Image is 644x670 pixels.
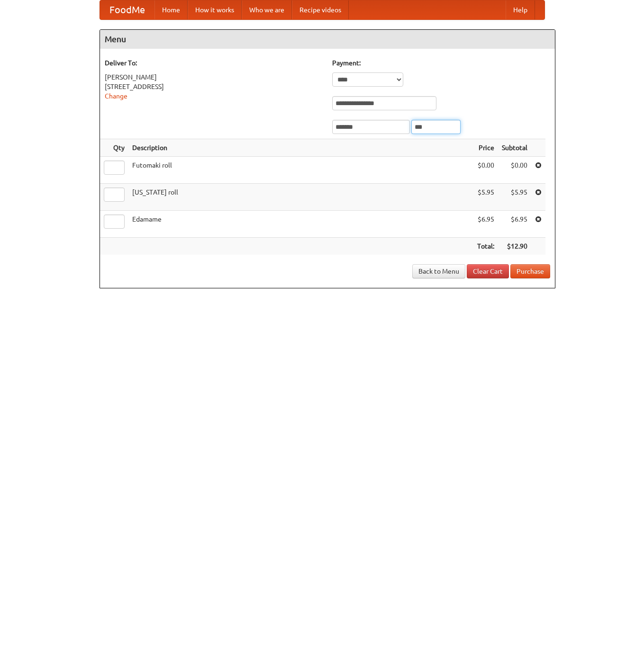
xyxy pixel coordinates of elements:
h5: Payment: [332,58,550,68]
a: Help [506,0,535,19]
td: Edamame [128,211,473,238]
th: Total: [473,238,498,255]
td: $6.95 [473,211,498,238]
a: Change [105,92,127,100]
th: Qty [100,139,128,157]
td: $0.00 [498,157,531,184]
a: Back to Menu [412,264,465,278]
h5: Deliver To: [105,58,323,68]
th: Price [473,139,498,157]
a: Home [154,0,188,19]
a: Who we are [242,0,292,19]
a: FoodMe [100,0,154,19]
th: Subtotal [498,139,531,157]
div: [STREET_ADDRESS] [105,82,323,91]
td: [US_STATE] roll [128,184,473,211]
a: Clear Cart [467,264,509,278]
a: How it works [188,0,242,19]
div: [PERSON_NAME] [105,72,323,82]
th: Description [128,139,473,157]
h4: Menu [100,30,555,49]
button: Purchase [510,264,550,278]
td: $5.95 [473,184,498,211]
td: $0.00 [473,157,498,184]
td: $5.95 [498,184,531,211]
td: $6.95 [498,211,531,238]
td: Futomaki roll [128,157,473,184]
th: $12.90 [498,238,531,255]
a: Recipe videos [292,0,349,19]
